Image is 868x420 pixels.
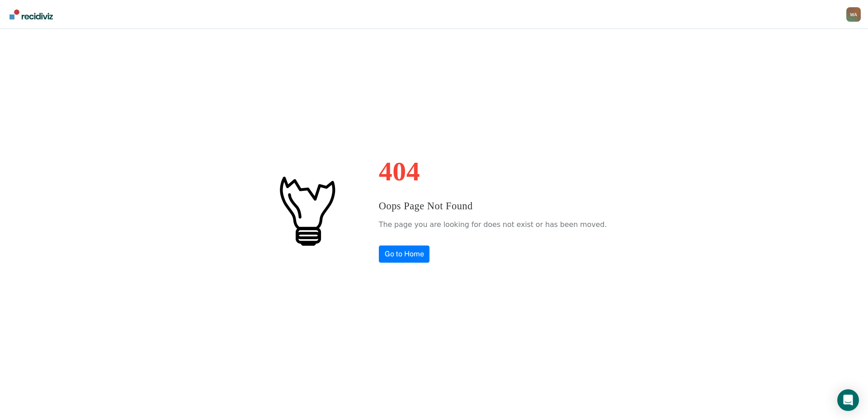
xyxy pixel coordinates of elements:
[379,218,607,231] p: The page you are looking for does not exist or has been moved.
[9,9,53,19] img: Recidiviz
[379,158,607,185] h1: 404
[837,389,859,411] div: Open Intercom Messenger
[846,7,861,22] div: W A
[379,245,430,263] a: Go to Home
[261,165,352,255] img: #
[379,198,607,214] h3: Oops Page Not Found
[846,7,861,22] button: Profile dropdown button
